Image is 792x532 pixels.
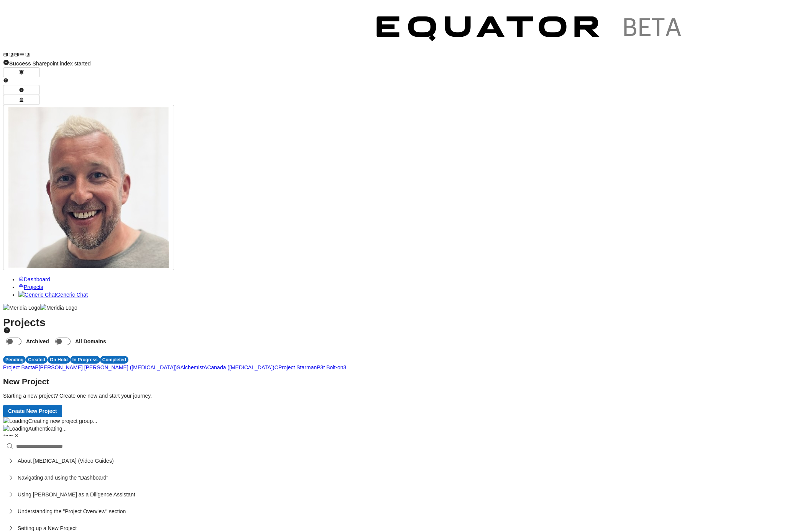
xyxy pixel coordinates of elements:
a: AlchemistA [180,364,207,370]
span: S [177,364,180,370]
img: Customer Logo [363,3,697,57]
strong: Success [9,60,31,67]
span: Creating new project group... [28,418,97,424]
span: C [274,364,278,370]
a: Generic ChatGeneric Chat [18,292,88,298]
p: Starting a new project? Create one now and start your journey. [3,392,789,400]
div: On Hold [48,356,70,364]
button: Navigating and using the "Dashboard" [3,469,789,486]
a: Project BactaP [3,364,39,370]
button: Understanding the "Project Overview" section [3,503,789,520]
img: Profile Icon [8,107,169,268]
a: Project StarmanP [278,364,320,370]
span: Sharepoint index started [9,60,90,67]
img: Meridia Logo [3,304,40,312]
a: 3t Bolt-on3 [320,364,347,370]
a: [PERSON_NAME] [PERSON_NAME] ([MEDICAL_DATA])S [39,364,181,370]
label: Archived [25,335,52,348]
h2: New Project [3,378,789,385]
img: Customer Logo [30,3,363,57]
img: Loading [3,417,28,425]
label: All Domains [74,335,109,348]
span: Authenticating... [28,426,67,432]
a: Projects [18,284,43,290]
div: In Progress [70,356,100,364]
span: Dashboard [24,276,50,282]
img: Loading [3,425,28,432]
span: Generic Chat [56,292,87,298]
span: P [35,364,38,370]
img: Meridia Logo [40,304,77,312]
button: Create New Project [3,405,62,417]
h1: Projects [3,319,789,348]
button: About [MEDICAL_DATA] (Video Guides) [3,452,789,469]
a: Canada ([MEDICAL_DATA])C [207,364,278,370]
div: Pending [3,356,26,364]
div: Completed [100,356,128,364]
a: Dashboard [18,276,50,282]
span: Projects [24,284,43,290]
img: Generic Chat [18,291,56,299]
div: Created [26,356,48,364]
span: 3 [343,364,347,370]
span: P [317,364,320,370]
span: A [204,364,207,370]
button: Using [PERSON_NAME] as a Diligence Assistant [3,486,789,503]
